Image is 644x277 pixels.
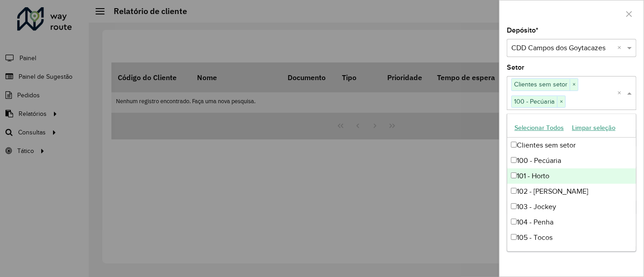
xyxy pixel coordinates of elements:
span: × [557,96,565,107]
button: Limpar seleção [568,121,620,135]
span: 100 - Pecúaria [512,96,557,107]
label: Setor [507,62,524,73]
span: Clientes sem setor [512,79,570,90]
div: 103 - Jockey [507,199,636,215]
div: 102 - [PERSON_NAME] [507,184,636,199]
span: Clear all [617,43,625,53]
div: 106 - Farol [507,245,636,261]
div: 104 - Penha [507,215,636,230]
ng-dropdown-panel: Options list [507,114,637,252]
div: 100 - Pecúaria [507,153,636,168]
span: × [570,79,578,90]
button: Selecionar Todos [510,121,568,135]
label: Depósito [507,25,538,36]
div: Clientes sem setor [507,138,636,153]
span: Clear all [617,88,625,99]
div: 101 - Horto [507,168,636,184]
div: 105 - Tocos [507,230,636,245]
